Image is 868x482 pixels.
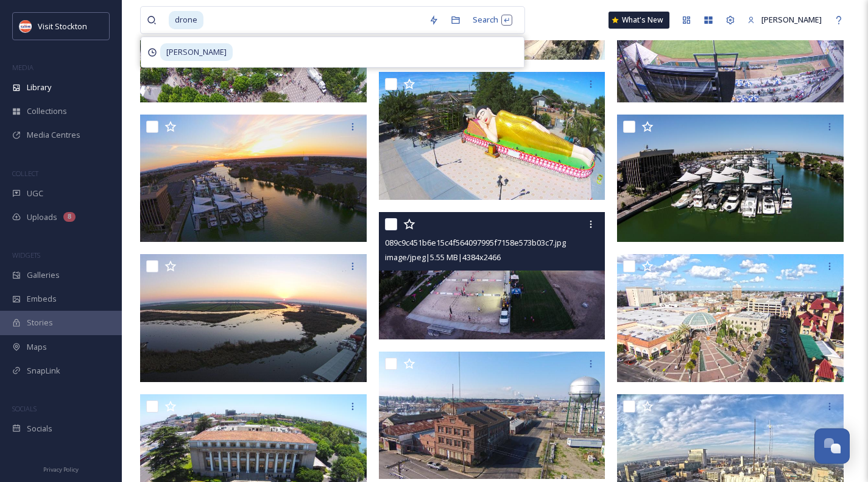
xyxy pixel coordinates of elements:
[27,129,80,141] span: Media Centres
[169,11,203,29] span: drone
[814,428,850,464] button: Open Chat
[43,466,79,473] span: Privacy Policy
[27,317,53,328] span: Stories
[63,212,76,222] div: 8
[27,211,57,223] span: Uploads
[467,8,518,32] div: Search
[27,293,57,305] span: Embeds
[27,365,60,377] span: SnapLink
[27,269,60,281] span: Galleries
[741,8,828,32] a: [PERSON_NAME]
[379,212,605,339] img: 089c9c451b6e15c4f564097995f7158e573b03c7.jpg
[27,188,43,199] span: UGC
[609,12,669,29] a: What's New
[27,82,51,93] span: Library
[12,250,40,260] span: WIDGETS
[27,341,47,353] span: Maps
[27,423,52,434] span: Socials
[27,105,67,117] span: Collections
[385,252,501,263] span: image/jpeg | 5.55 MB | 4384 x 2466
[385,237,566,248] span: 089c9c451b6e15c4f564097995f7158e573b03c7.jpg
[140,115,367,242] img: 001c38a65a6f62c67952c253ad930197f7c46a2f.jpg
[19,20,32,32] img: unnamed.jpeg
[140,254,367,381] img: cd5ca349c64bface9fae35b03c0234d01e5ee38b.jpg
[43,461,79,476] a: Privacy Policy
[379,72,605,199] img: 9c28f07302afd1db373175793a9047619104b57c.jpg
[12,63,34,72] span: MEDIA
[38,21,87,32] span: Visit Stockton
[761,14,822,25] span: [PERSON_NAME]
[617,254,844,381] img: 21c57eb663fa4f56d38d2f3f578373b05fae900b.jpg
[12,404,37,413] span: SOCIALS
[12,169,38,178] span: COLLECT
[379,352,605,479] img: 468bcab768f12a5e86923a925191acdf760f18af.jpg
[160,43,233,61] span: [PERSON_NAME]
[617,115,844,242] img: f6b144714fa5e4c557e7623bff8483f4f996ea65.jpg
